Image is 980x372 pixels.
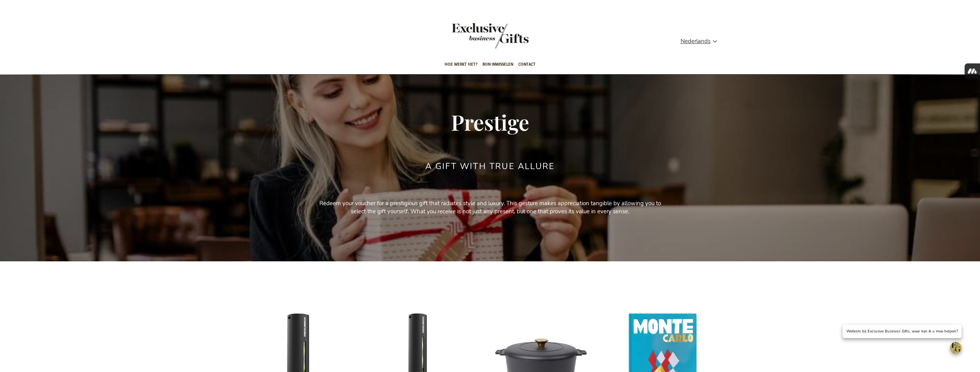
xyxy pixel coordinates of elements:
[451,108,529,136] span: Prestige
[483,55,513,73] span: Bon inwisselen
[445,55,478,73] span: Hoe werkt het?
[425,162,555,171] h2: a gift with true allure
[518,55,535,73] span: Contact
[317,199,663,216] p: Redeem your voucher for a prestigious gift that radiates style and luxury. This gesture makes app...
[681,37,711,46] span: Nederlands
[518,55,535,75] a: Contact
